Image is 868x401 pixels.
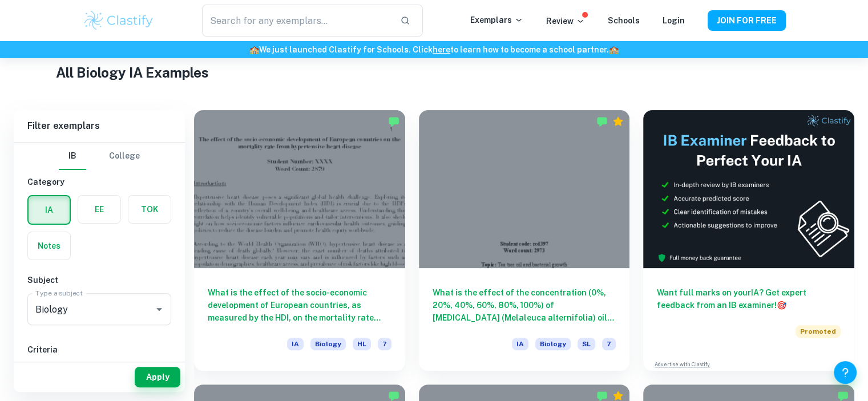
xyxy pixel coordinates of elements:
[546,15,585,27] p: Review
[78,196,120,223] button: EE
[796,325,841,338] span: Promoted
[655,361,710,368] a: Advertise with Clastify
[59,143,140,170] div: Filter type choice
[578,338,595,350] span: SL
[2,43,866,56] h6: We just launched Clastify for Schools. Click to learn how to become a school partner.
[535,338,571,350] span: Biology
[777,301,786,310] span: 🎯
[59,143,86,170] button: IB
[287,338,304,350] span: IA
[596,116,608,127] img: Marked
[27,176,171,188] h6: Category
[27,274,171,286] h6: Subject
[27,343,171,356] h6: Criteria
[249,45,259,54] span: 🏫
[834,361,857,384] button: Help and Feedback
[657,286,841,311] h6: Want full marks on your IA ? Get expert feedback from an IB examiner!
[388,116,399,127] img: Marked
[643,110,854,268] img: Thumbnail
[128,196,171,223] button: TOK
[135,367,180,387] button: Apply
[353,338,371,350] span: HL
[708,10,786,31] button: JOIN FOR FREE
[643,110,854,371] a: Want full marks on yourIA? Get expert feedback from an IB examiner!PromotedAdvertise with Clastify
[202,5,390,37] input: Search for any exemplars...
[29,196,70,224] button: IA
[608,16,640,25] a: Schools
[609,45,619,54] span: 🏫
[194,110,405,371] a: What is the effect of the socio-economic development of European countries, as measured by the HD...
[151,301,167,317] button: Open
[83,9,155,32] img: Clastify logo
[433,286,616,324] h6: What is the effect of the concentration (0%, 20%, 40%, 60%, 80%, 100%) of [MEDICAL_DATA] (Melaleu...
[56,62,813,83] h1: All Biology IA Examples
[109,143,140,170] button: College
[512,338,528,350] span: IA
[612,116,624,127] div: Premium
[14,110,185,142] h6: Filter exemplars
[378,338,391,350] span: 7
[310,338,346,350] span: Biology
[28,232,70,260] button: Notes
[602,338,616,350] span: 7
[208,286,391,324] h6: What is the effect of the socio-economic development of European countries, as measured by the HD...
[433,45,450,54] a: here
[663,16,685,25] a: Login
[419,110,630,371] a: What is the effect of the concentration (0%, 20%, 40%, 60%, 80%, 100%) of [MEDICAL_DATA] (Melaleu...
[35,288,83,298] label: Type a subject
[470,14,523,26] p: Exemplars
